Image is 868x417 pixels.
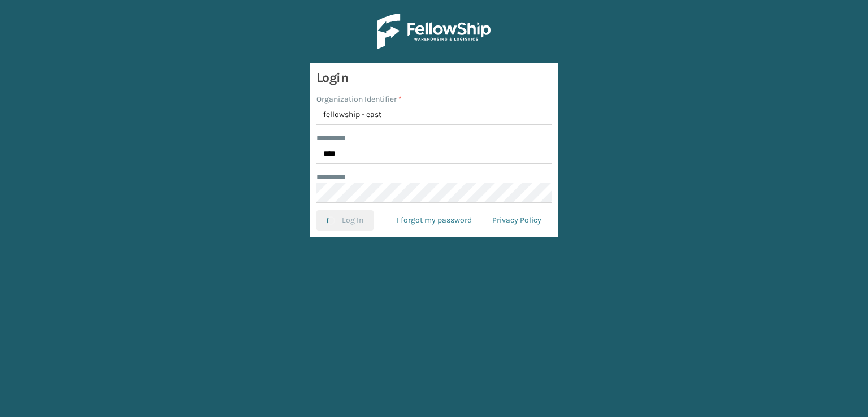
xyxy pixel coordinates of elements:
a: Privacy Policy [482,210,552,231]
label: Organization Identifier [316,93,402,105]
h3: Login [316,69,552,86]
img: Logo [377,14,491,49]
a: I forgot my password [387,210,482,231]
button: Log In [316,210,374,231]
